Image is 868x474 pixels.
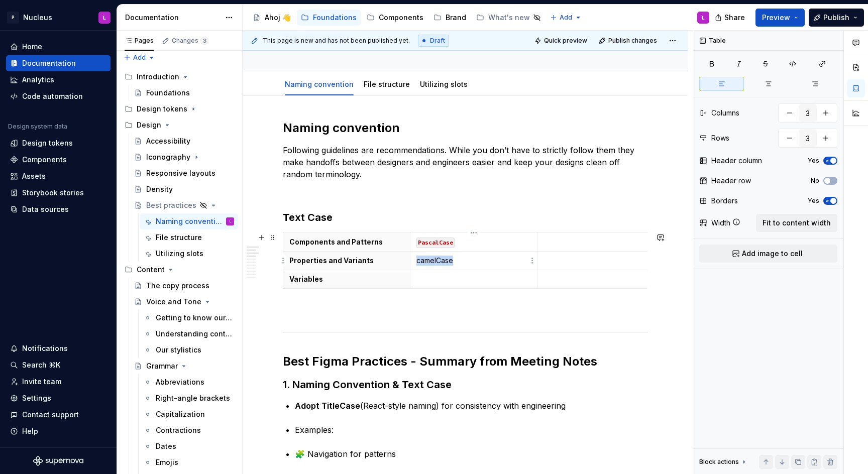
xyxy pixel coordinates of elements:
button: Share [710,9,751,27]
div: Voice and Tone [146,297,201,307]
div: Code automation [22,91,83,101]
strong: Adopt TitleCase [295,401,360,411]
div: Assets [22,171,46,181]
button: Preview [755,9,805,27]
div: Emojis [156,457,178,467]
div: File structure [360,73,414,94]
div: L [103,14,106,22]
div: Design [137,120,161,130]
div: Rows [711,133,729,143]
div: Notifications [22,343,68,353]
a: Contractions [140,422,238,438]
p: (React-style naming) for consistency with engineering [295,400,647,412]
div: Naming convention [281,73,358,94]
div: L [702,14,705,22]
a: Grammar [130,358,238,374]
span: Share [724,13,745,23]
button: Add [121,51,158,65]
div: Width [711,218,730,228]
a: Right-angle brackets [140,390,238,406]
a: Ahoj 👋 [249,10,295,26]
div: Components [379,13,423,23]
div: Block actions [699,458,739,466]
a: Utilizing slots [420,80,468,88]
div: Utilizing slots [416,73,472,94]
button: Publish changes [596,34,662,48]
a: File structure [140,229,238,246]
svg: Supernova Logo [33,456,83,466]
span: This page is new and has not been published yet. [263,37,410,45]
div: Settings [22,393,51,403]
h2: Naming convention [283,120,647,136]
div: Brand [446,13,466,23]
a: Naming conventionL [140,213,238,229]
div: Introduction [121,69,238,85]
p: 🧩 Navigation for patterns [295,448,647,460]
a: Home [6,39,111,55]
div: Responsive layouts [146,168,215,178]
a: Code automation [6,88,111,104]
div: Design tokens [22,138,73,148]
span: Publish changes [608,37,657,45]
a: Getting to know our voice [140,310,238,326]
div: Design [121,117,238,133]
span: Publish [823,13,849,23]
p: Following guidelines are recommendations. While you don’t have to strictly follow them they make ... [283,144,647,180]
a: Analytics [6,72,111,88]
div: Iconography [146,152,190,162]
a: Documentation [6,55,111,71]
div: Dates [156,441,176,451]
a: Naming convention [285,80,354,88]
a: Accessibility [130,133,238,149]
a: The copy process [130,278,238,294]
div: Design tokens [121,101,238,117]
button: Notifications [6,340,111,357]
span: Quick preview [544,37,587,45]
button: Quick preview [531,34,592,48]
div: Foundations [313,13,357,23]
div: Accessibility [146,136,190,146]
a: Components [6,152,111,168]
a: Iconography [130,149,238,165]
h3: Text Case [283,210,647,224]
div: Documentation [125,13,220,23]
button: Add [547,11,585,25]
div: Header row [711,176,751,186]
code: PascalCase [416,238,455,248]
p: Variables [289,274,404,284]
div: Best practices [146,200,196,210]
a: Our stylistics [140,342,238,358]
div: Getting to know our voice [156,313,232,323]
div: Borders [711,196,738,206]
a: Brand [429,10,470,26]
a: Abbreviations [140,374,238,390]
a: Best practices [130,197,238,213]
div: Invite team [22,377,61,387]
button: Search ⌘K [6,357,111,373]
strong: 1. Naming Convention & Text Case [283,379,452,391]
a: Density [130,181,238,197]
div: Capitalization [156,409,205,419]
span: Draft [430,37,445,45]
button: Help [6,423,111,439]
a: File structure [364,80,410,88]
a: Foundations [297,10,361,26]
label: Yes [808,157,819,165]
button: Fit to content width [756,214,837,232]
a: Utilizing slots [140,246,238,262]
a: Understanding context [140,326,238,342]
div: Documentation [22,58,76,68]
div: Home [22,42,42,52]
span: 3 [200,37,208,45]
p: Examples: [295,424,647,436]
div: Utilizing slots [156,249,203,259]
strong: Components and Patterns [289,238,383,246]
span: Add image to cell [742,249,803,259]
a: Responsive layouts [130,165,238,181]
strong: Properties and Variants [289,256,374,265]
a: Assets [6,168,111,184]
div: Search ⌘K [22,360,60,370]
div: Columns [711,108,739,118]
div: Block actions [699,455,748,469]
